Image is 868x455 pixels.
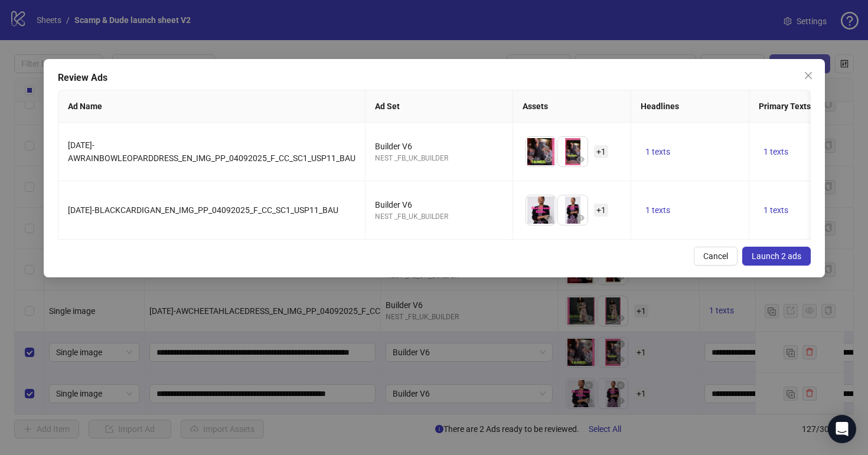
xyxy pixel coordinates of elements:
[365,90,513,123] th: Ad Set
[804,71,813,80] span: close
[526,137,556,166] img: Asset 1
[375,153,503,164] div: NEST _FB_UK_BUILDER
[828,415,856,443] div: Open Intercom Messenger
[375,140,503,153] div: Builder V6
[763,147,788,156] span: 1 texts
[513,90,631,123] th: Assets
[799,66,818,85] button: Close
[576,214,585,222] span: eye
[763,205,788,215] span: 1 texts
[645,205,670,215] span: 1 texts
[742,247,811,266] button: Launch 2 ads
[752,251,801,261] span: Launch 2 ads
[645,147,670,156] span: 1 texts
[703,251,728,261] span: Cancel
[573,211,588,225] button: Preview
[58,90,366,123] th: Ad Name
[594,145,608,158] span: + 1
[375,198,503,211] div: Builder V6
[631,90,749,123] th: Headlines
[694,247,738,266] button: Cancel
[375,211,503,222] div: NEST _FB_UK_BUILDER
[541,152,556,166] button: Preview
[594,204,608,217] span: + 1
[573,152,588,166] button: Preview
[544,214,553,222] span: eye
[544,155,553,163] span: eye
[558,195,588,225] img: Asset 2
[759,203,793,217] button: 1 texts
[558,137,588,166] img: Asset 2
[58,71,811,85] div: Review Ads
[641,203,675,217] button: 1 texts
[541,211,556,225] button: Preview
[68,205,338,215] span: [DATE]-BLACKCARDIGAN_EN_IMG_PP_04092025_F_CC_SC1_USP11_BAU
[759,145,793,159] button: 1 texts
[576,155,585,163] span: eye
[641,145,675,159] button: 1 texts
[526,195,556,225] img: Asset 1
[68,140,355,163] span: [DATE]-AWRAINBOWLEOPARDDRESS_EN_IMG_PP_04092025_F_CC_SC1_USP11_BAU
